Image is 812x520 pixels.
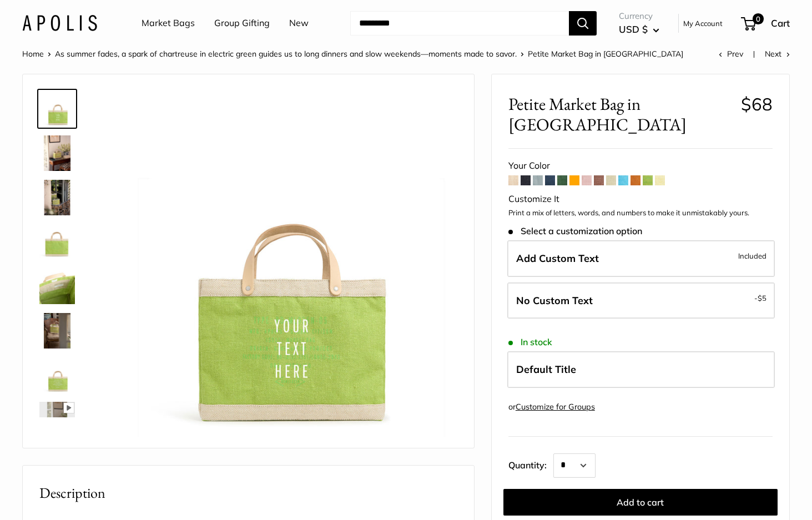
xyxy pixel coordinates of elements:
div: Your Color [508,158,773,174]
button: Add to cart [503,489,778,516]
img: Apolis [22,15,97,31]
img: Petite Market Bag in Chartreuse [39,269,75,304]
span: $5 [758,294,766,302]
nav: Breadcrumb [22,47,683,61]
img: Petite Market Bag in Chartreuse [39,357,75,393]
span: - [754,291,766,305]
span: Cart [771,17,790,29]
div: Customize It [508,191,773,208]
img: Petite Market Bag in Chartreuse [39,180,75,215]
img: Petite Market Bag in Chartreuse [39,224,75,260]
a: 0 Cart [742,14,790,32]
span: No Custom Text [516,294,593,307]
a: Group Gifting [214,15,270,32]
a: Market Bags [142,15,195,32]
label: Leave Blank [507,282,775,319]
img: Petite Market Bag in Chartreuse [39,313,75,349]
h2: Description [39,482,457,504]
a: Petite Market Bag in Chartreuse [37,311,77,351]
label: Add Custom Text [507,240,775,277]
span: Currency [619,8,659,24]
div: or [508,400,595,415]
a: New [289,15,309,32]
span: USD $ [619,23,648,35]
img: Petite Market Bag in Chartreuse [39,91,75,127]
input: Search... [350,11,569,36]
img: Petite Market Bag in Chartreuse [39,135,75,171]
button: USD $ [619,21,659,38]
a: Petite Market Bag in Chartreuse [37,89,77,129]
a: Petite Market Bag in Chartreuse [37,266,77,306]
span: $68 [741,93,773,115]
a: Next [765,49,790,59]
img: Petite Market Bag in Chartreuse [112,91,457,437]
img: Petite Market Bag in Chartreuse [39,402,75,437]
a: My Account [683,17,723,30]
a: Petite Market Bag in Chartreuse [37,133,77,173]
label: Default Title [507,351,775,388]
span: Default Title [516,363,576,376]
span: Select a customization option [508,226,642,236]
p: Print a mix of letters, words, and numbers to make it unmistakably yours. [508,208,773,219]
a: Petite Market Bag in Chartreuse [37,355,77,395]
label: Quantity: [508,450,553,478]
a: As summer fades, a spark of chartreuse in electric green guides us to long dinners and slow weeke... [55,49,517,59]
a: Customize for Groups [516,402,595,412]
span: In stock [508,337,552,347]
span: Petite Market Bag in [GEOGRAPHIC_DATA] [528,49,683,59]
a: Petite Market Bag in Chartreuse [37,222,77,262]
button: Search [569,11,597,36]
a: Prev [719,49,743,59]
a: Petite Market Bag in Chartreuse [37,178,77,218]
span: 0 [753,13,764,24]
a: Home [22,49,44,59]
span: Add Custom Text [516,252,599,265]
a: Petite Market Bag in Chartreuse [37,400,77,440]
span: Petite Market Bag in [GEOGRAPHIC_DATA] [508,94,733,135]
span: Included [738,249,766,262]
